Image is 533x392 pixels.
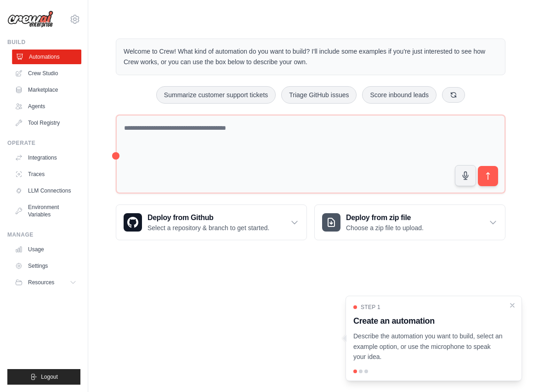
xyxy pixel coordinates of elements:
[353,331,503,362] p: Describe the automation you want to build, select an example option, or use the microphone to spe...
[11,150,80,165] a: Integrations
[7,369,80,385] button: Logout
[7,139,80,147] div: Operate
[12,50,81,64] a: Automations
[362,86,437,104] button: Score inbound leads
[361,304,380,311] span: Step 1
[509,302,516,309] button: Close walkthrough
[346,212,424,223] h3: Deploy from zip file
[7,231,80,238] div: Manage
[11,200,80,222] a: Environment Variables
[11,259,80,273] a: Settings
[346,223,424,232] p: Choose a zip file to upload.
[11,116,80,130] a: Tool Registry
[11,275,80,290] button: Resources
[147,212,269,223] h3: Deploy from Github
[11,99,80,114] a: Agents
[147,223,269,232] p: Select a repository & branch to get started.
[487,348,533,392] iframe: Chat Widget
[353,315,503,327] h3: Create an automation
[7,11,53,28] img: Logo
[281,86,357,104] button: Triage GitHub issues
[11,242,80,257] a: Usage
[11,66,80,81] a: Crew Studio
[124,46,498,67] p: Welcome to Crew! What kind of automation do you want to build? I'll include some examples if you'...
[11,83,80,97] a: Marketplace
[11,183,80,198] a: LLM Connections
[11,167,80,182] a: Traces
[7,39,80,46] div: Build
[28,279,54,286] span: Resources
[41,373,58,381] span: Logout
[156,86,276,104] button: Summarize customer support tickets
